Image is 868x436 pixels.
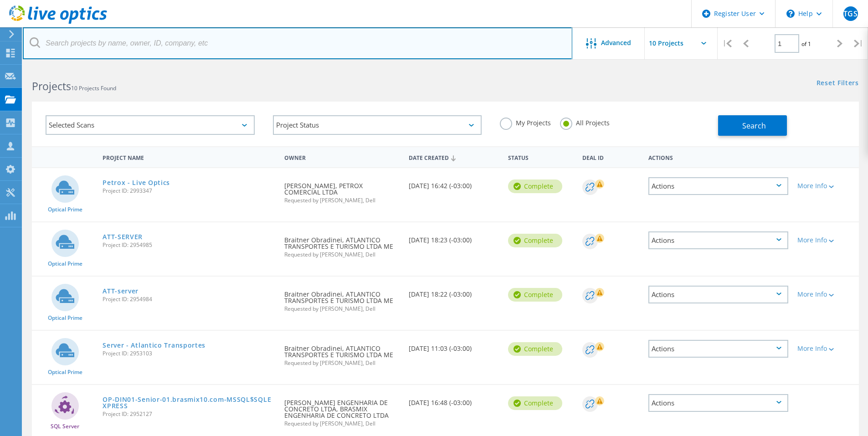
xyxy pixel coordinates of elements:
div: Actions [644,149,793,165]
div: Braitner Obradinei, ATLANTICO TRANSPORTES E TURISMO LTDA ME [280,277,404,321]
div: [DATE] 16:42 (-03:00) [404,168,503,198]
span: of 1 [801,40,811,48]
span: Project ID: 2993347 [103,188,275,194]
span: Optical Prime [48,369,82,375]
span: Project ID: 2954984 [103,297,275,302]
a: Live Optics Dashboard [9,19,107,26]
div: [PERSON_NAME], PETROX COMERCIAL LTDA [280,168,404,212]
div: [DATE] 16:48 (-03:00) [404,385,503,415]
svg: \n [786,10,795,18]
div: | [849,27,868,60]
div: Project Status [273,115,482,135]
span: Advanced [601,40,631,46]
span: 10 Projects Found [71,84,116,92]
span: Project ID: 2954985 [103,242,275,248]
span: Optical Prime [48,207,82,212]
label: My Projects [500,118,551,126]
span: Requested by [PERSON_NAME], Dell [284,421,399,426]
div: Owner [280,149,404,165]
button: Search [718,115,787,136]
div: Actions [648,286,788,303]
span: Requested by [PERSON_NAME], Dell [284,306,399,312]
div: Selected Scans [46,115,255,135]
a: ATT-SERVER [103,234,143,240]
span: Project ID: 2953103 [103,351,275,356]
div: Complete [508,396,562,410]
span: Optical Prime [48,261,82,267]
input: Search projects by name, owner, ID, company, etc [23,27,572,59]
div: More Info [797,237,854,243]
a: ATT-server [103,288,139,294]
span: TGS [843,10,857,17]
a: Server - Atlantico Transportes [103,342,205,349]
div: Deal Id [578,149,644,165]
span: Optical Prime [48,315,82,321]
span: Requested by [PERSON_NAME], Dell [284,360,399,366]
div: [PERSON_NAME] ENGENHARIA DE CONCRETO LTDA, BRASMIX ENGENHARIA DE CONCRETO LTDA [280,385,404,436]
div: Braitner Obradinei, ATLANTICO TRANSPORTES E TURISMO LTDA ME [280,222,404,267]
div: [DATE] 11:03 (-03:00) [404,331,503,361]
div: Complete [508,342,562,356]
div: Braitner Obradinei, ATLANTICO TRANSPORTES E TURISMO LTDA ME [280,331,404,375]
b: Projects [32,79,71,93]
label: All Projects [560,118,610,126]
span: Search [742,121,766,131]
a: Petrox - Live Optics [103,180,170,186]
div: Actions [648,394,788,412]
div: More Info [797,183,854,189]
div: Complete [508,180,562,193]
div: Project Name [98,149,280,165]
span: Requested by [PERSON_NAME], Dell [284,198,399,203]
div: Status [503,149,578,165]
div: Complete [508,288,562,302]
div: Complete [508,234,562,247]
a: Reset Filters [817,80,859,87]
div: Actions [648,231,788,249]
span: Project ID: 2952127 [103,411,275,417]
div: [DATE] 18:23 (-03:00) [404,222,503,252]
div: More Info [797,291,854,298]
span: SQL Server [51,424,79,429]
div: Date Created [404,149,503,166]
div: [DATE] 18:22 (-03:00) [404,277,503,307]
div: Actions [648,340,788,358]
div: Actions [648,177,788,195]
div: | [718,27,736,60]
div: More Info [797,345,854,352]
a: OP-DIN01-Senior-01.brasmix10.com-MSSQL$SQLEXPRESS [103,396,275,409]
span: Requested by [PERSON_NAME], Dell [284,252,399,257]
